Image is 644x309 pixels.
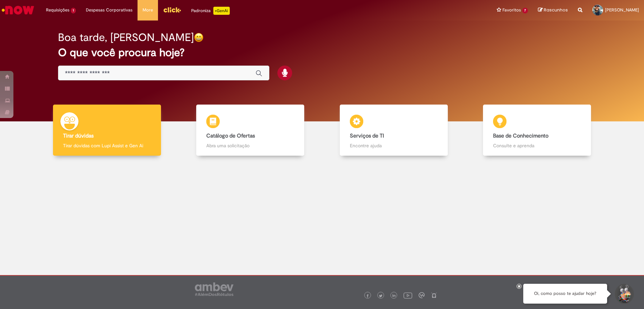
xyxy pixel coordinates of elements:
h2: O que você procura hoje? [58,47,586,59]
a: Base de Conhecimento Consulte e aprenda [466,105,609,156]
img: happy-face.png [194,33,204,42]
img: logo_footer_facebook.png [366,294,369,298]
p: +GenAi [213,7,230,15]
a: Tirar dúvidas Tirar dúvidas com Lupi Assist e Gen Ai [35,105,179,156]
img: click_logo_yellow_360x200.png [163,5,181,15]
span: 7 [522,8,528,13]
p: Tirar dúvidas com Lupi Assist e Gen Ai [63,142,151,149]
span: Rascunhos [544,7,568,13]
span: Despesas Corporativas [86,7,132,13]
img: logo_footer_youtube.png [404,291,412,300]
img: ServiceNow [1,3,35,17]
img: logo_footer_linkedin.png [392,294,396,298]
b: Catálogo de Ofertas [206,132,255,139]
a: Rascunhos [538,7,568,13]
div: Oi, como posso te ajudar hoje? [523,284,607,304]
a: Serviços de TI Encontre ajuda [322,105,466,156]
span: Requisições [46,7,69,13]
b: Base de Conhecimento [493,132,548,139]
div: Padroniza [191,7,230,15]
p: Encontre ajuda [350,142,438,149]
a: Catálogo de Ofertas Abra uma solicitação [179,105,322,156]
h2: Boa tarde, [PERSON_NAME] [58,32,194,43]
p: Consulte e aprenda [493,142,581,149]
p: Abra uma solicitação [206,142,294,149]
img: logo_footer_twitter.png [379,294,382,298]
img: logo_footer_naosei.png [431,292,437,298]
span: [PERSON_NAME] [605,7,639,13]
b: Serviços de TI [350,132,384,139]
b: Tirar dúvidas [63,132,94,139]
button: Iniciar Conversa de Suporte [614,284,634,304]
span: More [143,7,153,13]
img: logo_footer_workplace.png [419,292,425,298]
img: logo_footer_ambev_rotulo_gray.png [195,282,233,296]
span: Favoritos [502,7,521,13]
span: 1 [71,8,76,13]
